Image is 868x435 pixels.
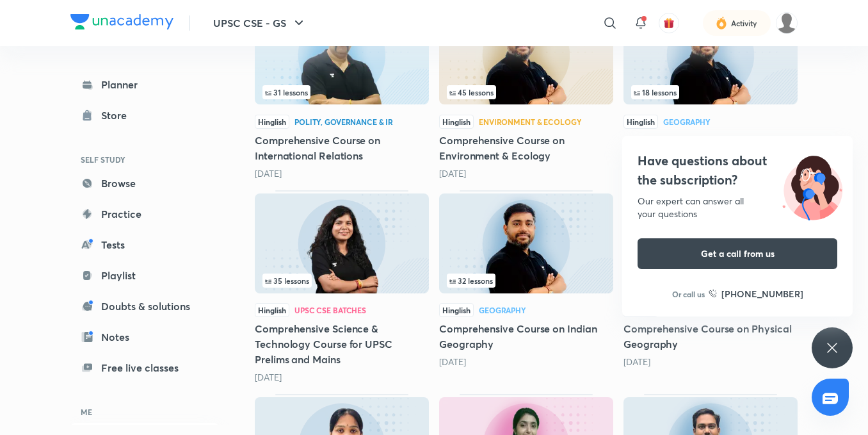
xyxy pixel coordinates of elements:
a: Tests [70,232,219,258]
span: Hinglish [439,115,474,129]
h5: Complete Course on World Geography through Maps [623,133,798,163]
div: infosection [262,85,421,99]
div: left [262,85,421,99]
div: Store [101,108,134,123]
div: Comprehensive Science & Technology Course for UPSC Prelims and Mains [255,190,429,384]
a: Planner [70,72,219,97]
div: infosection [447,274,606,288]
div: Geography [479,306,526,314]
img: Thumbnail [439,193,613,293]
div: 5 months ago [439,167,613,180]
div: infosection [262,274,421,288]
a: Company Logo [70,14,173,33]
h6: SELF STUDY [70,149,219,170]
a: Playlist [70,263,219,288]
h5: Comprehensive Course on Environment & Ecology [439,133,613,163]
span: Hinglish [623,115,658,129]
span: 18 lessons [634,88,677,96]
div: Environment & Ecology [479,118,581,126]
a: Doubts & solutions [70,293,219,319]
a: Free live classes [70,355,219,381]
span: 31 lessons [265,88,308,96]
h5: Comprehensive Course on Physical Geography [623,321,798,352]
img: Company Logo [70,14,173,29]
a: [PHONE_NUMBER] [709,287,803,300]
div: 7 months ago [439,356,613,368]
div: left [631,85,790,99]
button: Get a call from us [638,238,837,269]
div: 6 months ago [255,371,429,384]
div: Comprehensive Course on International Relations [255,1,429,179]
img: avatar [663,17,675,29]
img: Thumbnail [439,4,613,104]
span: 35 lessons [265,277,309,284]
div: infocontainer [447,85,606,99]
h6: ME [70,401,219,423]
a: Store [70,103,219,128]
div: infosection [447,85,606,99]
div: Comprehensive Course on Indian Geography [439,190,613,384]
img: Thumbnail [255,193,429,293]
div: left [447,274,606,288]
div: Complete Course on World Geography through Maps [623,1,798,179]
img: ttu_illustration_new.svg [772,151,853,220]
div: infocontainer [447,274,606,288]
span: Hinglish [255,303,289,317]
span: 32 lessons [449,277,493,284]
h4: Have questions about the subscription? [638,151,837,190]
a: Browse [70,170,219,196]
img: Thumbnail [623,4,798,104]
p: Or call us [672,288,705,300]
div: Comprehensive Course on Environment & Ecology [439,1,613,179]
div: infosection [631,85,790,99]
img: Thumbnail [255,4,429,104]
img: activity [716,15,727,31]
div: 5 months ago [255,167,429,180]
div: infocontainer [262,85,421,99]
a: Notes [70,324,219,350]
button: avatar [659,13,679,33]
div: UPSC CSE Batches [294,306,366,314]
a: Practice [70,201,219,227]
div: left [447,85,606,99]
h6: [PHONE_NUMBER] [721,287,803,300]
div: infocontainer [262,274,421,288]
h5: Comprehensive Course on International Relations [255,133,429,163]
span: Hinglish [255,115,289,129]
div: infocontainer [631,85,790,99]
div: left [262,274,421,288]
button: UPSC CSE - GS [205,10,314,36]
div: Our expert can answer all your questions [638,195,837,220]
img: Saurav Kumar [776,12,798,34]
span: 45 lessons [449,88,494,96]
h5: Comprehensive Course on Indian Geography [439,321,613,352]
div: Polity, Governance & IR [294,118,393,126]
h5: Comprehensive Science & Technology Course for UPSC Prelims and Mains [255,321,429,367]
div: Geography [663,118,711,126]
div: 7 months ago [623,356,798,368]
span: Hinglish [439,303,474,317]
